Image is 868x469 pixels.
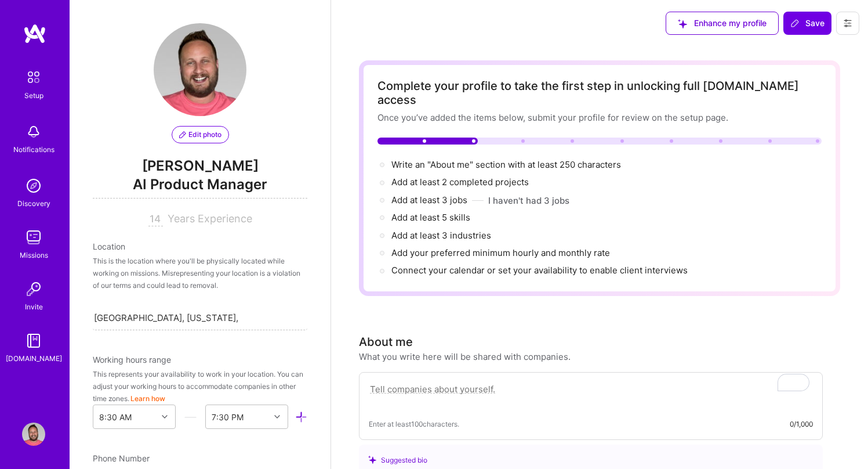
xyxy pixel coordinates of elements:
[20,249,48,261] div: Missions
[22,120,45,143] img: bell
[369,418,459,430] span: Enter at least 100 characters.
[22,423,45,446] img: User Avatar
[17,197,50,210] div: Discovery
[21,65,46,89] img: setup
[22,226,45,249] img: teamwork
[22,329,45,352] img: guide book
[377,79,822,107] div: Complete your profile to take the first step in unlocking full [DOMAIN_NAME] access
[23,23,46,44] img: logo
[391,159,623,170] span: Write an "About me" section with at least 250 characters
[391,194,467,205] span: Add at least 3 jobs
[184,411,197,423] i: icon HorizontalInLineDivider
[93,240,307,252] div: Location
[391,230,491,241] span: Add at least 3 industries
[369,382,813,409] textarea: To enrich screen reader interactions, please activate Accessibility in Grammarly extension settings
[368,454,813,466] div: Suggested bio
[154,23,246,116] img: User Avatar
[168,212,252,225] span: Years Experience
[783,12,831,35] button: Save
[391,176,529,187] span: Add at least 2 completed projects
[93,368,307,405] div: This represents your availability to work in your location. You can adjust your working hours to ...
[25,301,43,313] div: Invite
[13,143,55,156] div: Notifications
[93,157,307,175] span: [PERSON_NAME]
[391,212,470,223] span: Add at least 5 skills
[359,333,413,351] div: About me
[368,456,376,464] i: icon SuggestedTeams
[391,247,610,258] span: Add your preferred minimum hourly and monthly rate
[22,277,45,301] img: Invite
[93,355,171,365] span: Working hours range
[19,423,48,446] a: User Avatar
[99,411,132,423] div: 8:30 AM
[130,392,165,405] button: Learn how
[24,89,43,102] div: Setup
[22,174,45,197] img: discovery
[162,414,168,420] i: icon Chevron
[391,265,688,276] span: Connect your calendar or set your availability to enable client interviews
[790,17,825,29] span: Save
[93,453,150,463] span: Phone Number
[359,351,571,363] div: What you write here will be shared with companies.
[488,194,569,207] button: I haven't had 3 jobs
[93,175,307,199] span: AI Product Manager
[790,418,813,430] div: 0/1,000
[377,111,822,124] div: Once you’ve added the items below, submit your profile for review on the setup page.
[179,131,186,138] i: icon PencilPurple
[179,129,221,140] span: Edit photo
[172,126,229,143] button: Edit photo
[212,411,244,423] div: 7:30 PM
[93,255,307,291] div: This is the location where you'll be physically located while working on missions. Misrepresentin...
[274,414,280,420] i: icon Chevron
[6,352,62,365] div: [DOMAIN_NAME]
[148,212,163,226] input: XX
